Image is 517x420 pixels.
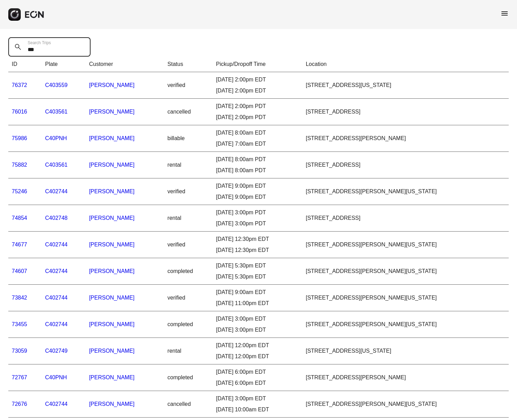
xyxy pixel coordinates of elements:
td: [STREET_ADDRESS][US_STATE] [302,338,509,364]
div: [DATE] 8:00am PDT [216,166,299,175]
a: C402744 [45,188,68,194]
a: [PERSON_NAME] [89,268,135,274]
a: 73059 [12,348,27,354]
td: [STREET_ADDRESS][PERSON_NAME] [302,364,509,391]
td: completed [164,311,213,338]
td: rental [164,205,213,232]
div: [DATE] 2:00pm EDT [216,87,299,95]
td: [STREET_ADDRESS] [302,205,509,232]
th: Location [302,57,509,72]
span: menu [500,9,509,18]
a: 73455 [12,321,27,327]
a: C402749 [45,348,68,354]
div: [DATE] 12:30pm EDT [216,246,299,254]
div: [DATE] 5:30pm EDT [216,262,299,270]
td: [STREET_ADDRESS][PERSON_NAME][US_STATE] [302,232,509,258]
div: [DATE] 3:00pm EDT [216,394,299,403]
div: [DATE] 3:00pm PDT [216,219,299,228]
td: verified [164,285,213,311]
a: 75986 [12,135,27,141]
div: [DATE] 3:00pm EDT [216,315,299,323]
a: [PERSON_NAME] [89,188,135,194]
div: [DATE] 2:00pm EDT [216,76,299,84]
th: ID [8,57,42,72]
a: 73842 [12,295,27,301]
a: C402744 [45,295,68,301]
a: [PERSON_NAME] [89,401,135,407]
div: [DATE] 9:00pm EDT [216,193,299,201]
a: [PERSON_NAME] [89,348,135,354]
a: [PERSON_NAME] [89,242,135,247]
a: [PERSON_NAME] [89,321,135,327]
div: [DATE] 6:00pm EDT [216,368,299,376]
th: Status [164,57,213,72]
td: [STREET_ADDRESS][PERSON_NAME][US_STATE] [302,391,509,418]
div: [DATE] 12:00pm EDT [216,341,299,350]
a: 74677 [12,242,27,247]
td: [STREET_ADDRESS][PERSON_NAME][US_STATE] [302,258,509,285]
a: C40PNH [45,374,67,380]
div: [DATE] 12:00pm EDT [216,352,299,361]
div: [DATE] 3:00pm EDT [216,326,299,334]
a: 74854 [12,215,27,221]
td: verified [164,72,213,99]
div: [DATE] 8:00am EDT [216,129,299,137]
a: 74607 [12,268,27,274]
a: C40PNH [45,135,67,141]
a: 76372 [12,82,27,88]
a: [PERSON_NAME] [89,135,135,141]
div: [DATE] 8:00am PDT [216,155,299,164]
td: verified [164,178,213,205]
a: C403559 [45,82,68,88]
td: completed [164,258,213,285]
th: Customer [86,57,164,72]
div: [DATE] 2:00pm PDT [216,113,299,121]
a: [PERSON_NAME] [89,215,135,221]
th: Plate [42,57,86,72]
div: [DATE] 7:00am EDT [216,140,299,148]
div: [DATE] 6:00pm EDT [216,379,299,387]
a: [PERSON_NAME] [89,109,135,115]
td: [STREET_ADDRESS][US_STATE] [302,72,509,99]
td: completed [164,364,213,391]
td: billable [164,125,213,152]
td: cancelled [164,99,213,125]
div: [DATE] 2:00pm PDT [216,102,299,110]
div: [DATE] 9:00pm EDT [216,182,299,190]
a: 76016 [12,109,27,115]
a: C402744 [45,401,68,407]
td: rental [164,338,213,364]
label: Search Trips [28,40,51,46]
a: [PERSON_NAME] [89,374,135,380]
a: 75246 [12,188,27,194]
a: C402744 [45,321,68,327]
a: [PERSON_NAME] [89,295,135,301]
td: [STREET_ADDRESS] [302,99,509,125]
a: [PERSON_NAME] [89,162,135,168]
div: [DATE] 9:00am EDT [216,288,299,296]
a: C402744 [45,268,68,274]
div: [DATE] 11:00pm EDT [216,299,299,307]
th: Pickup/Dropoff Time [213,57,302,72]
a: 72767 [12,374,27,380]
div: [DATE] 12:30pm EDT [216,235,299,243]
a: C403561 [45,109,68,115]
div: [DATE] 3:00pm PDT [216,208,299,217]
td: rental [164,152,213,178]
a: 75882 [12,162,27,168]
td: [STREET_ADDRESS] [302,152,509,178]
a: C402744 [45,242,68,247]
a: [PERSON_NAME] [89,82,135,88]
div: [DATE] 10:00am EDT [216,406,299,414]
td: [STREET_ADDRESS][PERSON_NAME] [302,125,509,152]
a: C403561 [45,162,68,168]
td: cancelled [164,391,213,418]
td: [STREET_ADDRESS][PERSON_NAME][US_STATE] [302,285,509,311]
td: [STREET_ADDRESS][PERSON_NAME][US_STATE] [302,311,509,338]
div: [DATE] 5:30pm EDT [216,273,299,281]
a: 72676 [12,401,27,407]
td: verified [164,232,213,258]
a: C402748 [45,215,68,221]
td: [STREET_ADDRESS][PERSON_NAME][US_STATE] [302,178,509,205]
